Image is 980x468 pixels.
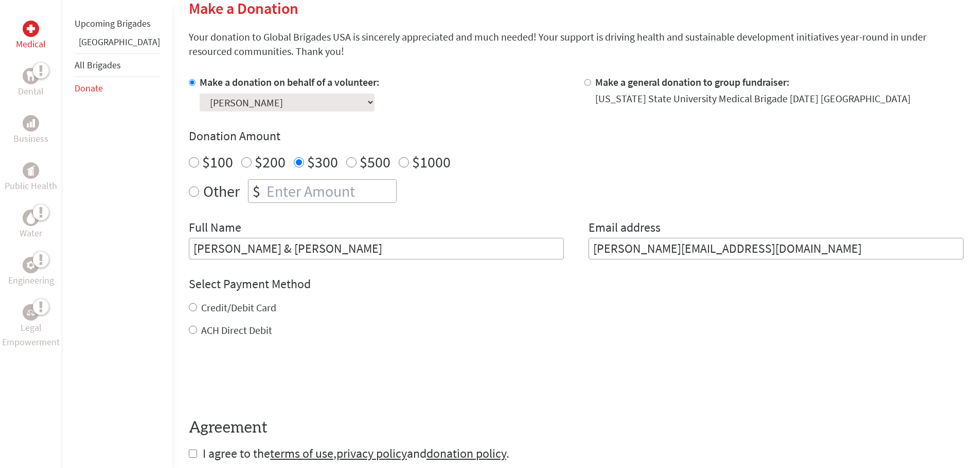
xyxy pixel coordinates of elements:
a: donation policy [426,445,506,461]
label: Make a donation on behalf of a volunteer: [200,76,380,88]
span: I agree to the , and . [203,445,509,461]
li: Guatemala [75,35,160,53]
p: Public Health [5,179,57,193]
p: Business [13,132,48,146]
img: Medical [27,25,35,33]
iframe: reCAPTCHA [189,358,345,398]
a: Legal EmpowermentLegal Empowerment [2,304,60,349]
label: Email address [589,219,661,238]
a: MedicalMedical [16,21,46,51]
div: Engineering [23,257,39,273]
a: BusinessBusiness [13,115,48,146]
h4: Agreement [189,419,964,437]
a: All Brigades [75,59,121,71]
li: Donate [75,77,160,100]
input: Your Email [589,238,964,259]
div: Water [23,210,39,226]
div: $ [248,180,264,202]
img: Legal Empowerment [27,309,35,315]
label: Make a general donation to group fundraiser: [595,76,790,88]
input: Enter Full Name [189,238,564,259]
a: Donate [75,82,103,94]
a: DentalDental [18,68,44,99]
p: Legal Empowerment [2,321,60,349]
a: WaterWater [20,210,42,240]
div: [US_STATE] State University Medical Brigade [DATE] [GEOGRAPHIC_DATA] [595,91,911,106]
label: $300 [307,152,338,172]
p: Water [20,226,42,240]
label: $500 [360,152,390,172]
a: privacy policy [336,445,407,461]
div: Medical [23,21,39,37]
img: Dental [27,71,35,81]
div: Legal Empowerment [23,304,39,321]
li: All Brigades [75,53,160,77]
label: $200 [255,152,286,172]
a: Upcoming Brigades [75,17,151,29]
h4: Select Payment Method [189,276,964,292]
img: Business [27,119,35,127]
div: Public Health [23,162,39,179]
h4: Donation Amount [189,128,964,144]
img: Public Health [27,165,35,176]
div: Dental [23,68,39,84]
li: Upcoming Brigades [75,12,160,35]
p: Dental [18,84,44,99]
a: terms of use [270,445,333,461]
label: Other [203,179,240,203]
a: Public HealthPublic Health [5,162,57,193]
label: $1000 [412,152,451,172]
div: Business [23,115,39,132]
a: EngineeringEngineering [8,257,54,288]
a: [GEOGRAPHIC_DATA] [79,36,160,48]
img: Water [27,212,35,223]
img: Engineering [27,261,35,269]
p: Medical [16,37,46,51]
input: Enter Amount [264,180,396,202]
label: Credit/Debit Card [201,301,276,314]
p: Engineering [8,273,54,288]
p: Your donation to Global Brigades USA is sincerely appreciated and much needed! Your support is dr... [189,30,964,59]
label: Full Name [189,219,241,238]
label: $100 [202,152,233,172]
label: ACH Direct Debit [201,324,272,336]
